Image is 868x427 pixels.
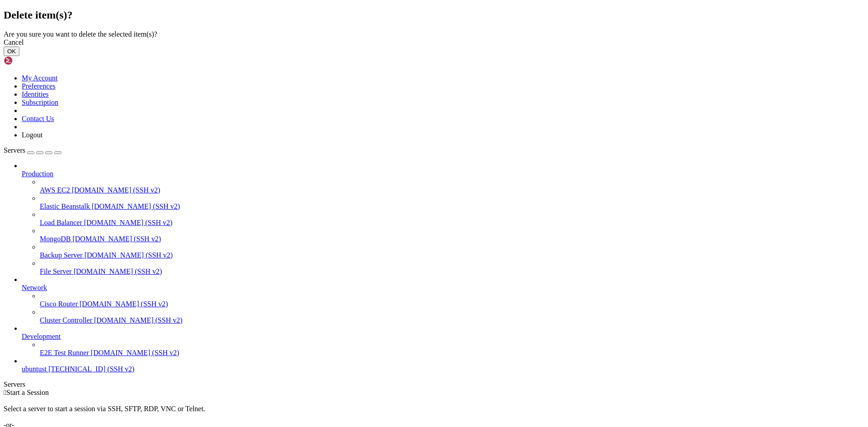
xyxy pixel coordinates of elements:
[22,74,58,82] a: My Account
[4,30,864,38] div: Are you sure you want to delete the selected item(s)?
[40,194,864,211] li: Elastic Beanstalk [DOMAIN_NAME] (SSH v2)
[40,300,864,308] a: Cisco Router [DOMAIN_NAME] (SSH v2)
[22,90,49,98] a: Identities
[22,324,864,357] li: Development
[4,146,25,154] span: Servers
[22,365,47,373] span: ubuntust
[22,284,47,291] span: Network
[80,300,168,308] span: [DOMAIN_NAME] (SSH v2)
[40,227,864,243] li: MongoDB [DOMAIN_NAME] (SSH v2)
[40,202,90,210] span: Elastic Beanstalk
[22,99,58,106] a: Subscription
[6,389,49,396] span: Start a Session
[92,202,180,210] span: [DOMAIN_NAME] (SSH v2)
[40,186,864,194] a: AWS EC2 [DOMAIN_NAME] (SSH v2)
[22,170,53,178] span: Production
[40,219,82,226] span: Load Balancer
[4,380,864,389] div: Servers
[22,333,61,340] span: Development
[22,365,864,373] a: ubuntust [TECHNICAL_ID] (SSH v2)
[40,341,864,357] li: E2E Test Runner [DOMAIN_NAME] (SSH v2)
[84,219,173,226] span: [DOMAIN_NAME] (SSH v2)
[72,186,160,194] span: [DOMAIN_NAME] (SSH v2)
[40,292,864,308] li: Cisco Router [DOMAIN_NAME] (SSH v2)
[40,251,864,259] a: Backup Server [DOMAIN_NAME] (SSH v2)
[4,146,61,154] a: Servers
[40,178,864,194] li: AWS EC2 [DOMAIN_NAME] (SSH v2)
[40,235,71,243] span: MongoDB
[40,349,89,357] span: E2E Test Runner
[40,267,864,276] a: File Server [DOMAIN_NAME] (SSH v2)
[4,389,6,396] span: 
[40,300,78,308] span: Cisco Router
[48,365,134,373] span: [TECHNICAL_ID] (SSH v2)
[4,9,864,21] h2: Delete item(s)?
[40,316,864,324] a: Cluster Controller [DOMAIN_NAME] (SSH v2)
[22,333,864,341] a: Development
[4,47,19,56] button: OK
[40,349,864,357] a: E2E Test Runner [DOMAIN_NAME] (SSH v2)
[22,170,864,178] a: Production
[72,235,161,243] span: [DOMAIN_NAME] (SSH v2)
[22,284,864,292] a: Network
[40,316,92,324] span: Cluster Controller
[40,259,864,276] li: File Server [DOMAIN_NAME] (SSH v2)
[40,235,864,243] a: MongoDB [DOMAIN_NAME] (SSH v2)
[74,267,162,275] span: [DOMAIN_NAME] (SSH v2)
[91,349,179,357] span: [DOMAIN_NAME] (SSH v2)
[40,308,864,324] li: Cluster Controller [DOMAIN_NAME] (SSH v2)
[40,202,864,211] a: Elastic Beanstalk [DOMAIN_NAME] (SSH v2)
[40,211,864,227] li: Load Balancer [DOMAIN_NAME] (SSH v2)
[22,357,864,373] li: ubuntust [TECHNICAL_ID] (SSH v2)
[40,186,70,194] span: AWS EC2
[4,38,864,47] div: Cancel
[85,251,173,259] span: [DOMAIN_NAME] (SSH v2)
[40,219,864,227] a: Load Balancer [DOMAIN_NAME] (SSH v2)
[22,131,42,139] a: Logout
[94,316,183,324] span: [DOMAIN_NAME] (SSH v2)
[40,251,83,259] span: Backup Server
[22,115,54,122] a: Contact Us
[22,162,864,276] li: Production
[4,56,56,65] img: Shellngn
[22,82,56,90] a: Preferences
[40,243,864,259] li: Backup Server [DOMAIN_NAME] (SSH v2)
[22,276,864,324] li: Network
[40,267,72,275] span: File Server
